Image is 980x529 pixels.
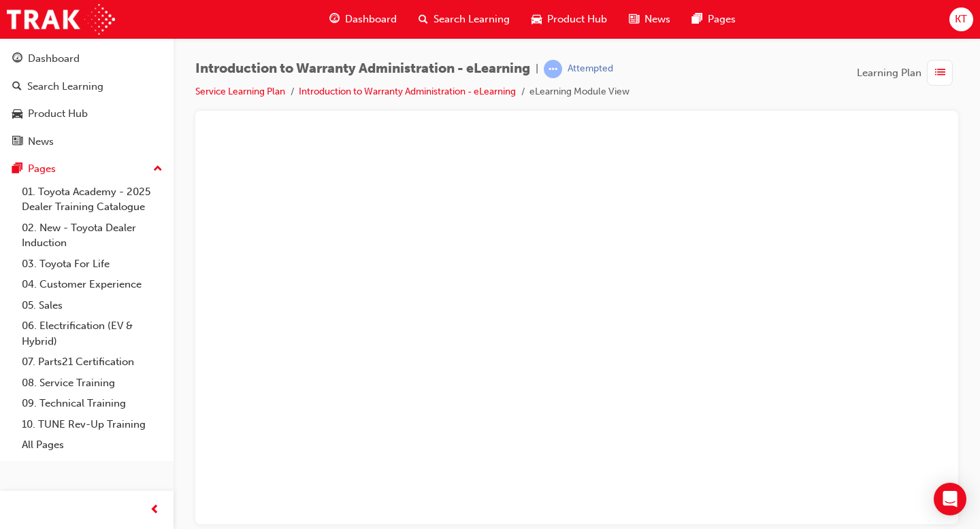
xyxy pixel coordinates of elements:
[345,12,397,27] span: Dashboard
[857,60,958,86] button: Learning Plan
[12,108,22,120] span: car-icon
[5,44,168,156] button: DashboardSearch LearningProduct HubNews
[12,163,22,175] span: pages-icon
[692,11,702,28] span: pages-icon
[318,5,408,33] a: guage-iconDashboard
[568,63,613,75] div: Attempted
[16,393,168,414] a: 09. Technical Training
[644,12,670,27] span: News
[434,12,510,27] span: Search Learning
[7,4,115,35] img: Trak
[521,5,618,33] a: car-iconProduct Hub
[16,373,168,394] a: 08. Service Training
[16,352,168,373] a: 07. Parts21 Certification
[16,414,168,435] a: 10. TUNE Rev-Up Training
[955,12,967,27] span: KT
[150,502,160,519] span: prev-icon
[27,79,103,95] div: Search Learning
[5,129,168,154] a: News
[618,5,681,33] a: news-iconNews
[16,434,168,456] a: All Pages
[16,218,168,254] a: 02. New - Toyota Dealer Induction
[12,136,22,148] span: news-icon
[934,483,966,515] div: Open Intercom Messenger
[5,156,168,182] button: Pages
[16,315,168,352] a: 06. Electrification (EV & Hybrid)
[153,160,163,178] span: up-icon
[195,86,285,97] a: Service Learning Plan
[935,65,945,82] span: list-icon
[629,11,639,28] span: news-icon
[5,46,168,71] a: Dashboard
[12,81,22,93] span: search-icon
[12,53,22,65] span: guage-icon
[544,60,562,78] span: learningRecordVerb_ATTEMPT-icon
[28,106,88,122] div: Product Hub
[16,295,168,316] a: 05. Sales
[16,274,168,295] a: 04. Customer Experience
[16,254,168,275] a: 03. Toyota For Life
[681,5,747,33] a: pages-iconPages
[529,84,630,100] li: eLearning Module View
[299,86,516,97] a: Introduction to Warranty Administration - eLearning
[419,11,428,28] span: search-icon
[857,65,921,81] span: Learning Plan
[28,51,80,67] div: Dashboard
[536,61,538,77] span: |
[195,61,530,77] span: Introduction to Warranty Administration - eLearning
[708,12,736,27] span: Pages
[28,134,54,150] div: News
[408,5,521,33] a: search-iconSearch Learning
[28,161,56,177] div: Pages
[5,74,168,99] a: Search Learning
[329,11,340,28] span: guage-icon
[532,11,542,28] span: car-icon
[5,101,168,126] a: Product Hub
[949,7,973,31] button: KT
[547,12,607,27] span: Product Hub
[16,182,168,218] a: 01. Toyota Academy - 2025 Dealer Training Catalogue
